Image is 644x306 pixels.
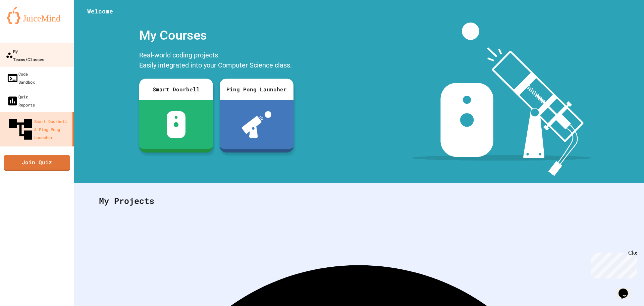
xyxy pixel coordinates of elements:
[242,111,272,138] img: ppl-with-ball.png
[7,116,70,143] div: Smart Doorbell & Ping Pong Launcher
[7,7,67,24] img: logo-orange.svg
[6,47,44,63] div: My Teams/Classes
[7,93,35,109] div: Quiz Reports
[616,279,637,299] iframe: chat widget
[3,3,46,43] div: Chat with us now!Close
[7,70,35,86] div: Code Sandbox
[220,79,293,100] div: Ping Pong Launcher
[167,111,186,138] img: sdb-white.svg
[412,23,591,176] img: banner-image-my-projects.png
[136,23,297,48] div: My Courses
[588,250,637,278] iframe: chat widget
[136,48,297,74] div: Real-world coding projects. Easily integrated into your Computer Science class.
[92,188,626,214] div: My Projects
[4,155,70,171] a: Join Quiz
[139,79,213,100] div: Smart Doorbell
